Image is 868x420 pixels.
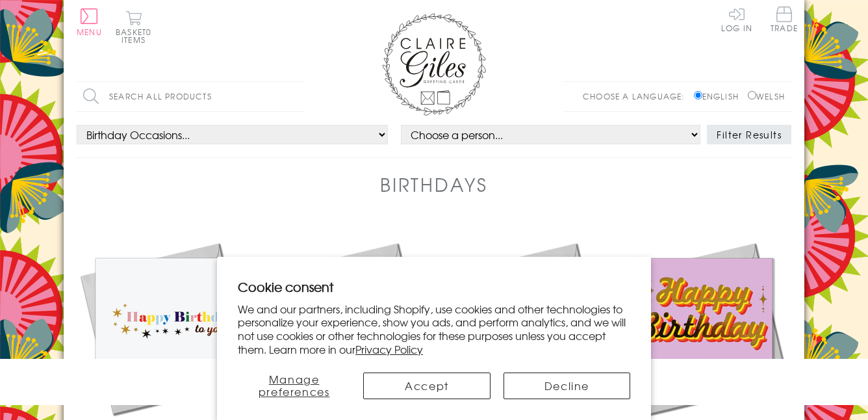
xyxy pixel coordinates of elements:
input: Search [291,82,304,111]
input: English [694,91,702,99]
button: Filter Results [707,125,791,144]
img: Birthday Card, Happy Birthday, Pink background and stars, with gold foil [613,239,791,418]
input: Search all products [77,82,304,111]
span: Trade [771,7,798,32]
img: Birthday Card, Wishing you a Happy Birthday, Block letters, with gold foil [434,239,613,418]
label: Welsh [748,90,785,102]
span: 0 items [121,26,151,46]
p: Choose a language: [583,90,691,102]
h2: Cookie consent [238,278,630,296]
label: English [694,90,745,102]
h1: Birthdays [380,171,488,198]
button: Decline [504,373,630,399]
a: Log In [721,7,752,32]
a: Privacy Policy [355,341,423,357]
img: Birthday Card, Happy Birthday, Rainbow colours, with gold foil [255,239,434,418]
input: Welsh [748,91,756,99]
p: We and our partners, including Shopify, use cookies and other technologies to personalize your ex... [238,302,630,356]
button: Menu [77,8,102,36]
span: Manage preferences [259,371,330,399]
button: Manage preferences [238,373,350,399]
span: Menu [77,26,102,38]
button: Basket0 items [116,10,151,44]
img: Claire Giles Greetings Cards [382,13,486,116]
img: Birthday Card, Happy Birthday to You, Rainbow colours, with gold foil [77,239,255,418]
button: Accept [363,373,490,399]
a: Trade [771,7,798,34]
